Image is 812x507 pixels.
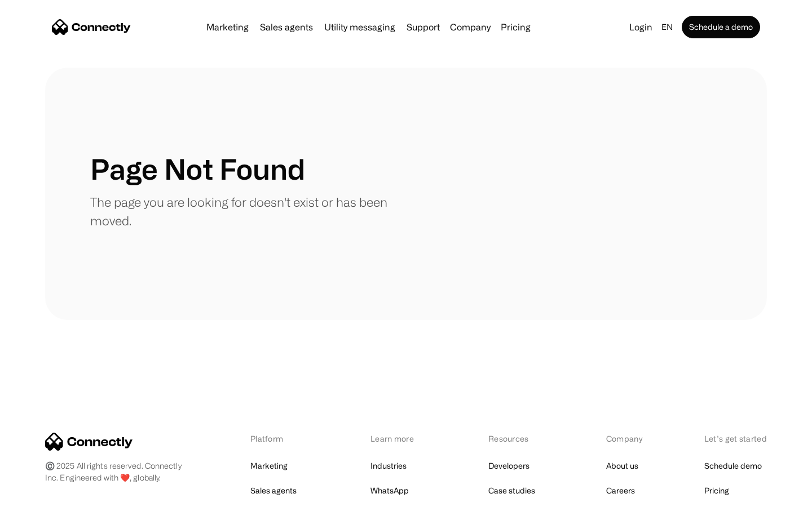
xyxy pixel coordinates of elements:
[370,483,409,499] a: WhatsApp
[402,23,444,32] a: Support
[250,483,297,499] a: Sales agents
[370,458,407,474] a: Industries
[488,458,529,474] a: Developers
[450,19,491,35] div: Company
[625,19,657,35] a: Login
[606,483,635,499] a: Careers
[11,486,68,503] aside: Language selected: English
[704,458,762,474] a: Schedule demo
[704,483,729,499] a: Pricing
[496,23,535,32] a: Pricing
[488,483,535,499] a: Case studies
[250,433,312,444] div: Platform
[90,152,305,186] h1: Page Not Found
[202,23,253,32] a: Marketing
[90,193,406,230] p: The page you are looking for doesn't exist or has been moved.
[682,16,760,38] a: Schedule a demo
[250,458,288,474] a: Marketing
[704,433,767,444] div: Let’s get started
[606,433,646,444] div: Company
[320,23,400,32] a: Utility messaging
[370,433,430,444] div: Learn more
[661,19,673,35] div: en
[255,23,317,32] a: Sales agents
[606,458,638,474] a: About us
[23,487,68,503] ul: Language list
[488,433,548,444] div: Resources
